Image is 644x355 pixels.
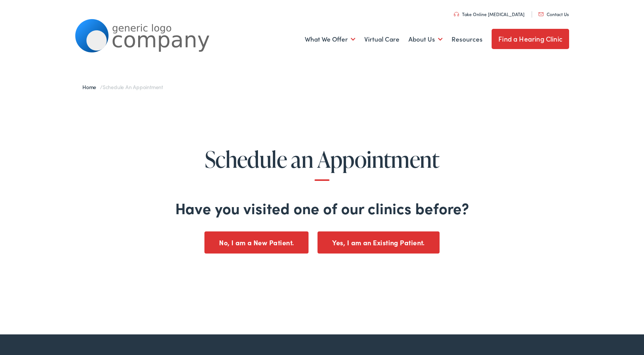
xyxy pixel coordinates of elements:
span: Schedule an Appointment [103,83,163,91]
a: Home [82,83,100,91]
h1: Schedule an Appointment [26,147,618,181]
h2: Have you visited one of our clinics before? [26,199,618,217]
a: Virtual Care [364,25,400,53]
a: Take Online [MEDICAL_DATA] [454,11,525,17]
img: utility icon [538,12,544,16]
a: Resources [452,25,483,53]
span: / [82,83,163,91]
a: About Us [408,25,443,53]
img: utility icon [454,12,459,16]
a: What We Offer [305,25,355,53]
a: Contact Us [538,11,569,17]
button: No, I am a New Patient. [204,231,309,254]
button: Yes, I am an Existing Patient. [318,231,440,254]
a: Find a Hearing Clinic [492,29,569,49]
